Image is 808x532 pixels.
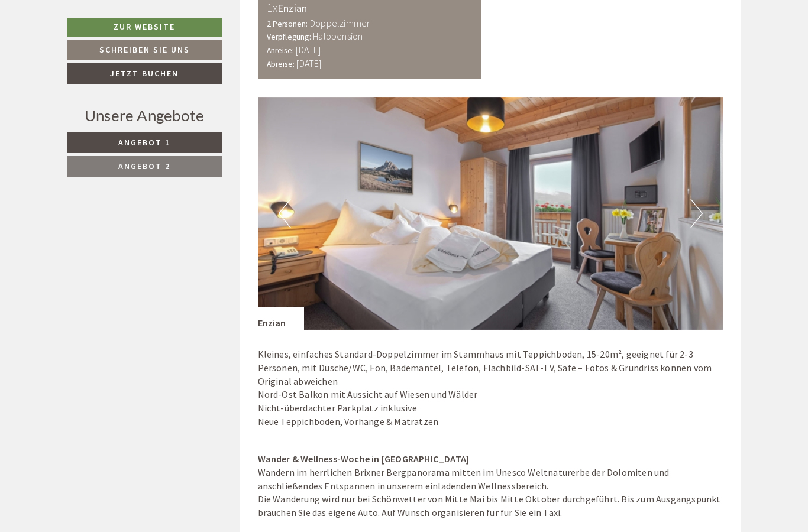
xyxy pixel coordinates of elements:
[395,312,466,332] button: Senden
[67,18,222,37] a: Zur Website
[18,58,188,66] small: 22:21
[118,161,170,171] span: Angebot 2
[67,40,222,60] a: Schreiben Sie uns
[118,137,170,148] span: Angebot 1
[296,44,321,56] b: [DATE]
[296,57,321,69] b: [DATE]
[267,46,295,56] small: Anreise:
[258,466,724,520] div: Wandern im herrlichen Brixner Bergpanorama mitten im Unesco Weltnaturerbe der Dolomiten und ansch...
[258,307,304,330] div: Enzian
[313,30,363,42] b: Halbpension
[267,32,311,42] small: Verpflegung:
[258,452,724,466] div: Wander & Wellness-Woche in [GEOGRAPHIC_DATA]
[258,97,724,330] img: image
[67,105,222,126] div: Unsere Angebote
[310,17,370,29] b: Doppelzimmer
[258,348,724,429] p: Kleines, einfaches Standard-Doppelzimmer im Stammhaus mit Teppichboden, 15-20m², geeignet für 2-3...
[267,19,308,29] small: 2 Personen:
[267,59,295,69] small: Abreise:
[67,63,222,84] a: Jetzt buchen
[690,199,703,228] button: Next
[18,35,188,44] div: [GEOGRAPHIC_DATA]
[279,199,291,228] button: Previous
[211,9,254,30] div: [DATE]
[9,33,193,69] div: Guten Tag, wie können wir Ihnen helfen?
